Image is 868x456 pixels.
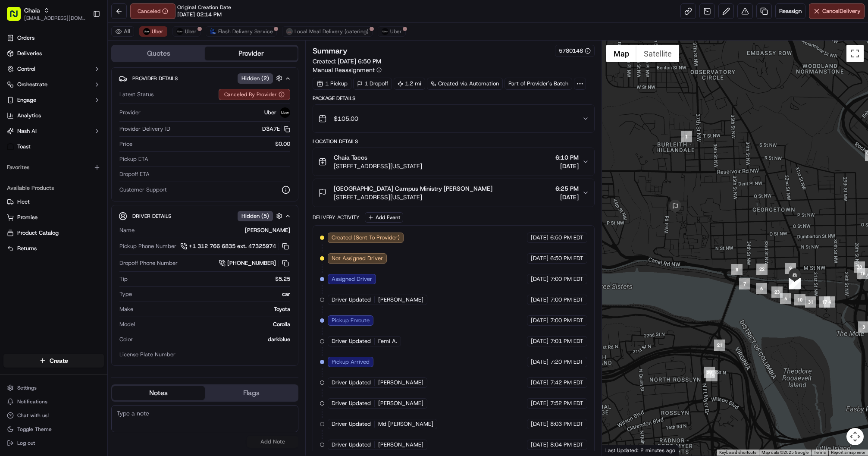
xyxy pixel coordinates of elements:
span: [PERSON_NAME] [378,379,423,387]
span: Manual Reassignment [313,66,375,74]
a: Fleet [7,198,100,206]
span: Created (Sent To Provider) [332,234,400,242]
div: 6 [756,283,767,294]
div: 17 [819,296,830,308]
div: [PERSON_NAME] [138,226,290,234]
div: Favorites [3,160,104,174]
span: Uber [264,109,276,116]
span: 7:52 PM EDT [550,399,583,407]
div: car [135,290,290,298]
button: CancelDelivery [809,3,865,19]
span: [GEOGRAPHIC_DATA] Campus Ministry [PERSON_NAME] [334,184,492,193]
span: Price [119,140,132,148]
span: Driver Updated [332,379,371,387]
div: $5.25 [131,275,290,283]
span: Flash Delivery Service [218,28,273,35]
button: Provider DetailsHidden (2) [119,71,291,85]
span: Orders [17,34,34,42]
div: Available Products [3,181,104,195]
button: Driver DetailsHidden (5) [119,209,291,223]
button: Flags [205,386,298,400]
span: Notifications [17,398,47,405]
span: Original Creation Date [177,4,231,11]
span: 7:00 PM EDT [550,275,583,283]
a: Created via Automation [427,78,503,90]
div: Delivery Activity [313,214,360,221]
button: Add Event [365,212,403,223]
span: +1 312 766 6835 ext. 47325974 [189,242,276,250]
div: 32 [789,278,800,289]
span: [DATE] [555,162,579,170]
span: Created: [313,57,381,66]
button: Chaia Tacos[STREET_ADDRESS][US_STATE]6:10 PM[DATE] [313,148,594,176]
span: 7:00 PM EDT [550,317,583,324]
button: Chat with us! [3,409,104,421]
button: Log out [3,437,104,449]
span: [PERSON_NAME] [378,296,423,304]
button: Hidden (2) [238,73,285,84]
img: lmd_logo.png [286,28,293,35]
span: Tip [119,275,128,283]
button: Control [3,62,104,76]
button: Notifications [3,396,104,408]
span: [DATE] [531,358,548,366]
span: [DATE] 02:14 PM [177,11,222,19]
img: uber-new-logo.jpeg [382,28,389,35]
span: Log out [17,440,35,447]
span: [DATE] [531,255,548,262]
div: 31 [805,296,816,308]
span: Pickup Phone Number [119,242,176,250]
span: Provider Delivery ID [119,125,170,133]
button: Create [3,354,104,368]
span: [DATE] [531,275,548,283]
span: Promise [17,214,38,221]
div: 1 [681,131,692,142]
button: Toggle Theme [3,423,104,435]
span: 6:10 PM [555,153,579,162]
button: Settings [3,382,104,394]
a: Returns [7,245,100,252]
span: [PHONE_NUMBER] [227,259,276,267]
button: Show street map [606,45,636,62]
span: Driver Updated [332,420,371,428]
span: Assigned Driver [332,275,372,283]
button: Flash Delivery Service [206,26,277,37]
button: Keyboard shortcuts [719,450,756,456]
a: Open this area in Google Maps (opens a new window) [604,444,633,456]
span: License Plate Number [119,351,175,359]
div: Corolla [138,321,290,328]
button: Returns [3,242,104,255]
span: [DATE] [531,296,548,304]
button: Chaia[EMAIL_ADDRESS][DOMAIN_NAME] [3,3,89,24]
span: Md [PERSON_NAME] [378,420,433,428]
a: Report a map error [831,450,865,455]
span: [DATE] 6:50 PM [338,57,381,65]
span: Control [17,65,35,73]
span: Driver Updated [332,399,371,407]
span: Driver Updated [332,337,371,345]
span: Dropoff ETA [119,170,150,178]
span: Analytics [17,112,41,120]
span: Driver Details [132,213,171,220]
span: Driver Updated [332,441,371,449]
button: $105.00 [313,105,594,132]
a: Toast [3,140,104,154]
span: Pickup Arrived [332,358,370,366]
span: Pickup Enroute [332,317,370,324]
span: 6:50 PM EDT [550,234,583,242]
span: Driver Updated [332,296,371,304]
span: Pickup ETA [119,155,148,163]
button: All [111,26,134,37]
a: +1 312 766 6835 ext. 47325974 [180,242,290,251]
span: $0.00 [275,140,290,148]
button: Engage [3,93,104,107]
button: Show satellite imagery [636,45,679,62]
span: Deliveries [17,50,42,57]
div: Canceled [130,3,175,19]
span: Engage [17,96,36,104]
button: Canceled By Provider [219,89,290,100]
div: 7 [739,278,750,289]
button: Hidden (5) [238,211,285,221]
